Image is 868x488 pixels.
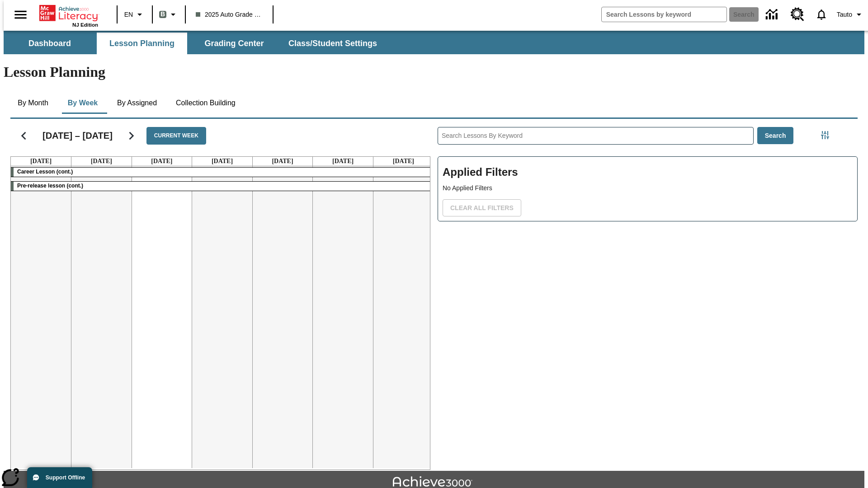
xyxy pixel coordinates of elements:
h2: [DATE] – [DATE] [42,130,113,141]
span: Grading Center [204,38,264,49]
button: Current Week [146,127,206,145]
button: Dashboard [5,33,95,54]
span: Career Lesson (cont.) [17,169,73,175]
button: By Week [60,92,105,114]
a: September 23, 2025 [89,157,114,166]
a: September 24, 2025 [149,157,174,166]
div: SubNavbar [4,31,864,54]
a: September 28, 2025 [391,157,416,166]
button: Profile/Settings [833,6,868,23]
button: Support Offline [27,467,92,488]
a: Home [39,4,98,22]
a: Data Center [760,2,785,27]
button: Class/Student Settings [281,33,384,54]
a: September 27, 2025 [330,157,355,166]
span: EN [124,10,133,19]
button: Grading Center [189,33,279,54]
button: Search [757,127,794,145]
button: Previous [12,124,35,147]
button: Collection Building [169,92,243,114]
span: NJ Edition [72,22,98,28]
span: Support Offline [46,474,85,481]
input: Search Lessons By Keyword [438,127,753,144]
a: September 22, 2025 [28,157,53,166]
span: Class/Student Settings [288,38,377,49]
button: By Month [10,92,56,114]
div: SubNavbar [4,33,385,54]
button: Filters Side menu [816,126,834,144]
button: By Assigned [110,92,164,114]
a: Notifications [810,3,833,26]
span: 2025 Auto Grade 1 B [196,10,263,19]
div: Pre-release lesson (cont.) [11,182,434,191]
button: Language: EN, Select a language [120,6,149,23]
div: Applied Filters [438,156,858,221]
h2: Applied Filters [443,161,853,183]
a: September 26, 2025 [270,157,295,166]
span: Pre-release lesson (cont.) [17,183,83,189]
button: Lesson Planning [97,33,187,54]
input: search field [602,7,726,22]
h1: Lesson Planning [4,64,864,80]
a: Resource Center, Will open in new tab [785,2,810,27]
span: Tauto [837,10,852,19]
p: No Applied Filters [443,183,853,193]
button: Boost Class color is gray green. Change class color [156,6,182,23]
div: Search [430,115,858,470]
div: Career Lesson (cont.) [11,168,434,177]
a: September 25, 2025 [210,157,235,166]
button: Open side menu [7,1,34,28]
div: Home [39,3,98,28]
div: Calendar [3,115,430,470]
button: Next [120,124,143,147]
span: Lesson Planning [109,38,175,49]
span: Dashboard [28,38,71,49]
span: B [160,9,165,20]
